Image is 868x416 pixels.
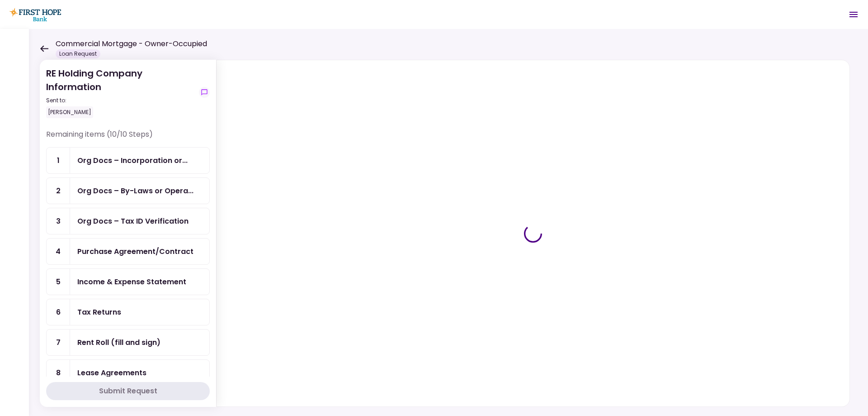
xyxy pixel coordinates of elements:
div: Org Docs – Incorporation or Formation [77,155,188,166]
img: Partner icon [9,8,61,21]
div: 5 [47,269,70,295]
div: [PERSON_NAME] [46,106,93,118]
div: 7 [47,330,70,355]
div: Lease Agreements [77,367,146,378]
div: Tax Returns [77,306,121,318]
a: 8Lease Agreements [46,359,210,386]
div: RE Holding Company Information [46,67,195,118]
div: Remaining items (10/10 Steps) [46,129,210,147]
div: 6 [47,299,70,325]
div: Income & Expense Statement [77,276,186,287]
div: Submit Request [99,386,157,397]
div: Org Docs – By-Laws or Operating Agreement [77,185,193,196]
div: Org Docs – Tax ID Verification [77,215,189,227]
div: Loan Request [56,49,100,58]
a: 5Income & Expense Statement [46,268,210,295]
a: 7Rent Roll (fill and sign) [46,329,210,356]
h1: Commercial Mortgage - Owner-Occupied [56,38,207,49]
button: Open menu [843,4,864,25]
button: Submit Request [46,382,210,400]
div: 8 [47,360,70,386]
div: Rent Roll (fill and sign) [77,337,160,348]
div: 3 [47,208,70,234]
div: 2 [47,178,70,204]
div: Purchase Agreement/Contract [77,246,193,257]
a: 1Org Docs – Incorporation or Formation [46,147,210,174]
div: Sent to: [46,96,195,105]
div: 4 [47,239,70,264]
button: show-messages [199,87,210,98]
a: 2Org Docs – By-Laws or Operating Agreement [46,177,210,204]
a: 6Tax Returns [46,299,210,325]
div: 1 [47,148,70,173]
a: 4Purchase Agreement/Contract [46,238,210,265]
a: 3Org Docs – Tax ID Verification [46,208,210,234]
